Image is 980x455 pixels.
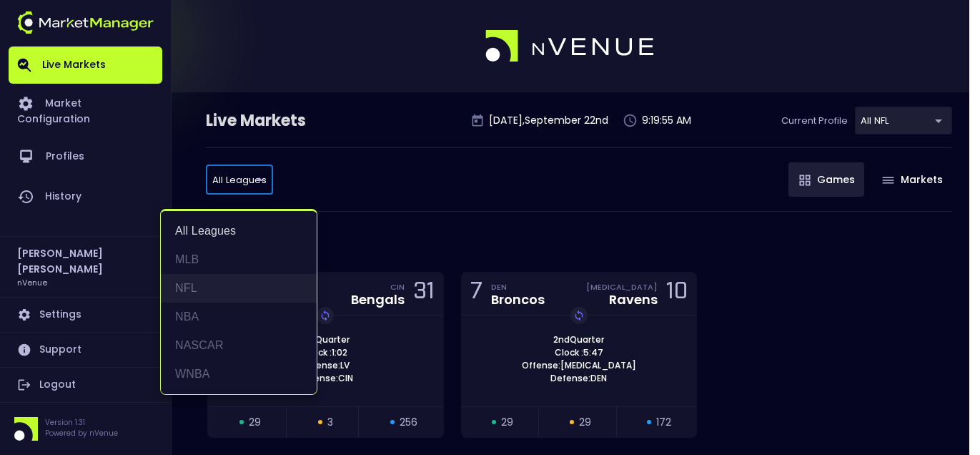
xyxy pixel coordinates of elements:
[161,217,317,245] li: All Leagues
[161,331,317,360] li: NASCAR
[161,245,317,274] li: MLB
[161,303,317,331] li: NBA
[161,360,317,388] li: WNBA
[161,274,317,303] li: NFL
